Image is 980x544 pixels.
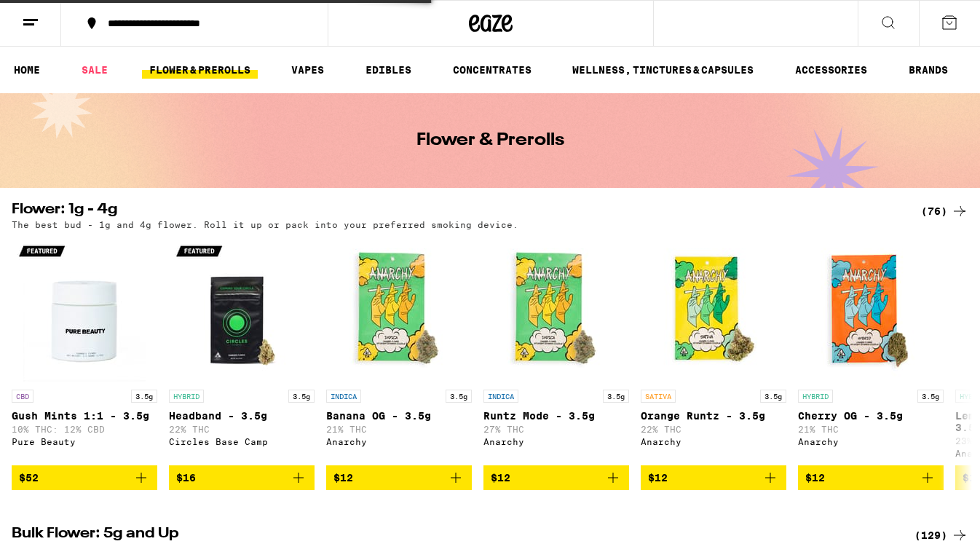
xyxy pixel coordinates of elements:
button: Add to bag [798,465,944,490]
button: Add to bag [483,465,629,490]
p: Runtz Mode - 3.5g [483,410,629,422]
a: Open page for Cherry OG - 3.5g from Anarchy [798,237,944,465]
img: Circles Base Camp - Headband - 3.5g [169,237,315,382]
a: WELLNESS, TINCTURES & CAPSULES [565,61,761,79]
h2: Flower: 1g - 4g [12,202,897,220]
span: $12 [805,472,825,484]
span: $12 [333,472,353,484]
p: 3.5g [288,390,315,403]
span: $16 [176,472,196,484]
a: (76) [921,202,968,220]
p: 22% THC [169,425,315,434]
p: 3.5g [131,390,157,403]
p: 3.5g [917,390,944,403]
div: Anarchy [326,437,472,446]
p: 27% THC [483,425,629,434]
div: Pure Beauty [12,437,157,446]
img: Anarchy - Cherry OG - 3.5g [798,237,944,382]
span: Hi. Need any help? [9,10,105,22]
p: HYBRID [798,390,833,403]
img: Anarchy - Orange Runtz - 3.5g [641,237,786,382]
a: CONCENTRATES [446,61,539,79]
span: $52 [19,472,39,484]
a: Open page for Headband - 3.5g from Circles Base Camp [169,237,315,465]
span: $12 [491,472,510,484]
a: FLOWER & PREROLLS [142,61,258,79]
p: Orange Runtz - 3.5g [641,410,786,422]
p: 21% THC [798,425,944,434]
p: SATIVA [641,390,676,403]
p: 10% THC: 12% CBD [12,425,157,434]
img: Anarchy - Banana OG - 3.5g [326,237,472,382]
p: HYBRID [169,390,204,403]
p: 21% THC [326,425,472,434]
a: HOME [7,61,47,79]
img: Pure Beauty - Gush Mints 1:1 - 3.5g [12,237,157,382]
button: Add to bag [169,465,315,490]
span: $12 [648,472,668,484]
a: (129) [914,527,968,544]
p: Gush Mints 1:1 - 3.5g [12,410,157,422]
p: 3.5g [603,390,629,403]
button: Add to bag [326,465,472,490]
button: Add to bag [641,465,786,490]
div: Anarchy [641,437,786,446]
p: The best bud - 1g and 4g flower. Roll it up or pack into your preferred smoking device. [12,220,518,229]
div: Anarchy [483,437,629,446]
div: Anarchy [798,437,944,446]
p: 3.5g [446,390,472,403]
h2: Bulk Flower: 5g and Up [12,527,897,544]
div: Circles Base Camp [169,437,315,446]
a: Open page for Banana OG - 3.5g from Anarchy [326,237,472,465]
a: Open page for Gush Mints 1:1 - 3.5g from Pure Beauty [12,237,157,465]
p: Headband - 3.5g [169,410,315,422]
a: Open page for Orange Runtz - 3.5g from Anarchy [641,237,786,465]
a: Open page for Runtz Mode - 3.5g from Anarchy [483,237,629,465]
a: EDIBLES [358,61,419,79]
a: SALE [74,61,115,79]
p: INDICA [326,390,361,403]
img: Anarchy - Runtz Mode - 3.5g [483,237,629,382]
p: 22% THC [641,425,786,434]
h1: Flower & Prerolls [416,132,564,149]
a: BRANDS [901,61,955,79]
button: Add to bag [12,465,157,490]
a: ACCESSORIES [788,61,874,79]
p: INDICA [483,390,518,403]
a: VAPES [284,61,331,79]
p: CBD [12,390,33,403]
p: Cherry OG - 3.5g [798,410,944,422]
p: Banana OG - 3.5g [326,410,472,422]
p: 3.5g [760,390,786,403]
